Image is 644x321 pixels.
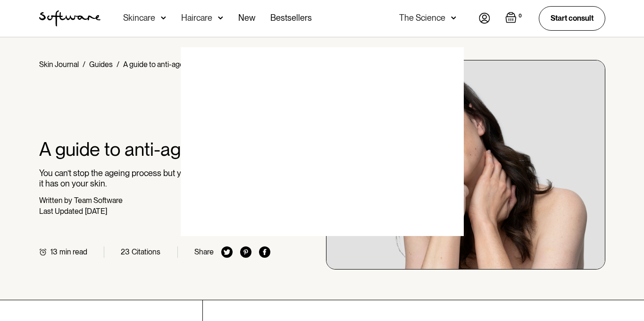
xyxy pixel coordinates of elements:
div: 13 [50,247,58,256]
div: [DATE] [85,207,107,216]
div: Skincare [123,13,155,23]
div: / [117,60,119,69]
img: twitter icon [221,246,233,258]
div: Written by [39,196,72,205]
a: Open empty cart [505,12,524,25]
div: Team Software [74,196,123,205]
div: Last Updated [39,207,83,216]
div: min read [59,247,87,256]
div: The Science [399,13,445,23]
div: A guide to anti-ageing [123,60,194,69]
img: Software Logo [39,10,100,26]
div: 0 [517,12,524,20]
h1: A guide to anti-ageing [39,138,271,160]
img: facebook icon [259,246,270,258]
a: Guides [89,60,113,69]
p: You can’t stop the ageing process but you can lessen the effect it has on your skin. [39,168,271,188]
a: home [39,10,100,26]
div: 23 [121,247,130,256]
img: arrow down [161,13,166,23]
img: blank image [181,47,464,236]
img: arrow down [451,13,456,23]
div: Haircare [181,13,212,23]
a: Skin Journal [39,60,79,69]
div: / [83,60,85,69]
a: Start consult [539,6,605,30]
div: Citations [132,247,160,256]
img: pinterest icon [240,246,251,258]
div: Share [194,247,214,256]
img: arrow down [218,13,223,23]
